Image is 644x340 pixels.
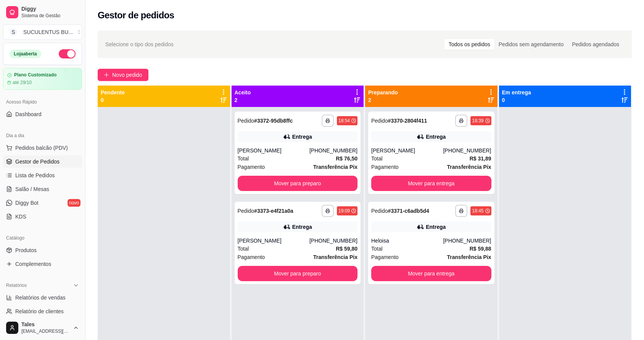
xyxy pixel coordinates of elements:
[336,246,357,252] strong: R$ 59,80
[502,89,531,96] p: Em entrega
[371,154,383,163] span: Total
[472,118,483,124] div: 18:39
[104,72,109,78] span: plus
[3,291,82,304] a: Relatórios de vendas
[6,282,27,288] span: Relatórios
[443,237,491,244] div: [PHONE_NUMBER]
[238,118,254,124] span: Pedido
[3,210,82,223] a: KDS
[371,147,443,154] div: [PERSON_NAME]
[313,164,357,170] strong: Transferência Pix
[238,253,265,261] span: Pagamento
[3,68,82,90] a: Plano Customizadoaté 29/10
[3,258,82,270] a: Complementos
[568,39,623,50] div: Pedidos agendados
[371,176,491,191] button: Mover para entrega
[3,197,82,209] a: Diggy Botnovo
[238,237,309,244] div: [PERSON_NAME]
[388,208,429,214] strong: # 3371-c6adb5d4
[21,321,70,328] span: Tales
[21,6,79,13] span: Diggy
[292,223,312,231] div: Entrega
[238,208,254,214] span: Pedido
[447,254,491,260] strong: Transferência Pix
[238,147,309,154] div: [PERSON_NAME]
[105,40,174,49] span: Selecione o tipo dos pedidos
[313,254,357,260] strong: Transferência Pix
[336,155,357,162] strong: R$ 76,50
[309,237,357,244] div: [PHONE_NUMBER]
[371,118,388,124] span: Pedido
[470,246,491,252] strong: R$ 59,88
[15,246,37,254] span: Produtos
[112,71,142,79] span: Novo pedido
[10,50,41,58] div: Loja aberta
[3,24,82,40] button: Select a team
[371,237,443,244] div: Heloisa
[3,108,82,120] a: Dashboard
[3,130,82,142] div: Dia a dia
[443,147,491,154] div: [PHONE_NUMBER]
[238,163,265,171] span: Pagamento
[10,28,17,36] span: S
[98,9,174,21] h2: Gestor de pedidos
[15,199,39,207] span: Diggy Bot
[238,154,249,163] span: Total
[254,208,293,214] strong: # 3373-e4f21a0a
[371,253,399,261] span: Pagamento
[3,232,82,244] div: Catálogo
[59,49,76,58] button: Alterar Status
[426,223,446,231] div: Entrega
[3,155,82,168] a: Gestor de Pedidos
[3,169,82,181] a: Lista de Pedidos
[371,163,399,171] span: Pagamento
[3,183,82,195] a: Salão / Mesas
[3,96,82,108] div: Acesso Rápido
[15,185,49,193] span: Salão / Mesas
[15,308,64,315] span: Relatório de clientes
[15,144,68,152] span: Pedidos balcão (PDV)
[447,164,491,170] strong: Transferência Pix
[21,328,70,334] span: [EMAIL_ADDRESS][DOMAIN_NAME]
[368,89,398,96] p: Preparando
[494,39,568,50] div: Pedidos sem agendamento
[292,133,312,141] div: Entrega
[23,28,73,36] div: SUCULENTUS BU ...
[238,244,249,253] span: Total
[15,294,66,301] span: Relatórios de vendas
[15,260,51,268] span: Complementos
[3,244,82,256] a: Produtos
[15,213,26,220] span: KDS
[371,244,383,253] span: Total
[101,96,125,104] p: 0
[444,39,494,50] div: Todos os pedidos
[338,208,350,214] div: 19:09
[15,158,60,165] span: Gestor de Pedidos
[470,155,491,162] strong: R$ 31,89
[502,96,531,104] p: 0
[13,79,32,86] article: até 29/10
[101,89,125,96] p: Pendente
[368,96,398,104] p: 2
[21,13,79,19] span: Sistema de Gestão
[15,110,42,118] span: Dashboard
[472,208,483,214] div: 18:45
[98,69,148,81] button: Novo pedido
[3,3,82,21] a: DiggySistema de Gestão
[388,118,427,124] strong: # 3370-2804f411
[371,208,388,214] span: Pedido
[235,89,251,96] p: Aceito
[14,72,56,78] article: Plano Customizado
[338,118,350,124] div: 18:54
[426,133,446,141] div: Entrega
[254,118,293,124] strong: # 3372-95db8ffc
[238,176,358,191] button: Mover para preparo
[235,96,251,104] p: 2
[15,172,55,179] span: Lista de Pedidos
[3,142,82,154] button: Pedidos balcão (PDV)
[3,319,82,337] button: Tales[EMAIL_ADDRESS][DOMAIN_NAME]
[238,266,358,281] button: Mover para preparo
[371,266,491,281] button: Mover para entrega
[3,305,82,317] a: Relatório de clientes
[309,147,357,154] div: [PHONE_NUMBER]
